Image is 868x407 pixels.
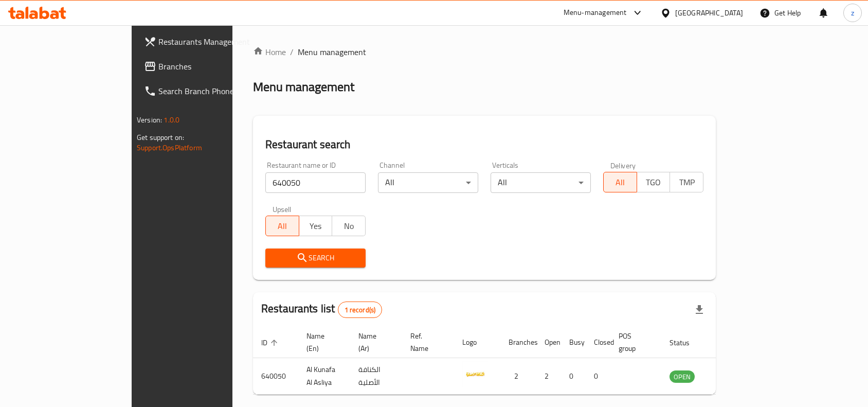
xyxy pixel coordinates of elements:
div: All [491,172,591,193]
h2: Restaurants list [261,301,382,318]
td: Al Kunafa Al Asliya [298,358,350,395]
li: / [290,46,294,58]
a: Search Branch Phone [136,79,277,103]
span: 1.0.0 [164,113,179,127]
span: Search Branch Phone [158,85,268,97]
div: All [378,172,478,193]
h2: Menu management [253,79,354,95]
button: TMP [670,172,703,192]
input: Search for restaurant name or ID.. [265,172,366,193]
span: All [608,175,633,190]
span: Menu management [298,46,366,58]
span: POS group [619,330,649,355]
button: TGO [637,172,671,192]
span: Search [274,252,357,264]
nav: breadcrumb [253,46,716,58]
th: Branches [500,327,536,358]
span: Ref. Name [410,330,442,355]
td: 0 [586,358,610,395]
div: OPEN [670,370,695,383]
label: Upsell [273,205,292,213]
button: All [603,172,637,192]
button: All [265,216,299,236]
table: enhanced table [253,327,751,395]
div: Export file [687,297,712,322]
span: ID [261,337,281,349]
span: Restaurants Management [158,36,268,48]
td: 2 [536,358,561,395]
span: OPEN [670,371,695,383]
span: Name (Ar) [358,330,390,355]
th: Closed [586,327,610,358]
span: Branches [158,60,268,73]
span: All [270,219,295,234]
span: Status [670,337,703,349]
span: Name (En) [306,330,338,355]
label: Delivery [610,162,636,169]
span: Version: [137,113,162,127]
span: No [336,219,361,234]
span: TMP [674,175,699,190]
button: Search [265,249,366,268]
span: Get support on: [137,131,184,144]
td: الكنافة الأصلية [350,358,402,395]
a: Restaurants Management [136,29,277,54]
img: Al Kunafa Al Asliya [462,361,488,387]
button: Yes [299,216,333,236]
th: Action [715,327,751,358]
span: TGO [641,175,666,190]
span: z [851,7,854,19]
div: Menu-management [564,7,627,19]
span: Yes [303,219,329,234]
th: Busy [561,327,586,358]
th: Open [536,327,561,358]
button: No [332,216,366,236]
a: Branches [136,54,277,79]
th: Logo [454,327,500,358]
td: 0 [561,358,586,395]
a: Support.OpsPlatform [137,141,202,154]
h2: Restaurant search [265,137,703,152]
span: 1 record(s) [338,305,382,315]
td: 2 [500,358,536,395]
div: [GEOGRAPHIC_DATA] [675,7,743,19]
